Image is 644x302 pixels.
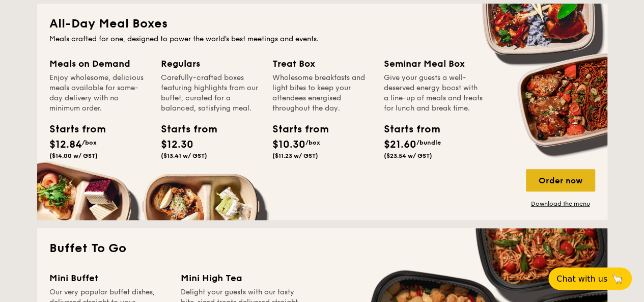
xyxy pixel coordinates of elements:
div: Meals on Demand [49,57,149,71]
div: Regulars [161,57,260,71]
span: $12.84 [49,139,82,151]
span: /box [305,139,320,146]
span: 🦙 [611,273,624,285]
span: Chat with us [556,274,607,284]
div: Wholesome breakfasts and light bites to keep your attendees energised throughout the day. [272,73,372,114]
div: Meals crafted for one, designed to power the world's best meetings and events. [49,34,595,44]
span: $12.30 [161,139,193,151]
span: ($23.54 w/ GST) [384,152,432,159]
button: Chat with us🦙 [548,267,632,290]
span: /box [82,139,97,146]
div: Give your guests a well-deserved energy boost with a line-up of meals and treats for lunch and br... [384,73,483,114]
div: Starts from [272,122,318,137]
div: Starts from [384,122,430,137]
span: /bundle [416,139,441,146]
span: $21.60 [384,139,416,151]
h2: Buffet To Go [49,240,595,257]
span: ($14.00 w/ GST) [49,152,98,159]
div: Mini Buffet [49,271,169,285]
span: ($11.23 w/ GST) [272,152,318,159]
div: Enjoy wholesome, delicious meals available for same-day delivery with no minimum order. [49,73,149,114]
div: Seminar Meal Box [384,57,483,71]
h2: All-Day Meal Boxes [49,16,595,32]
span: $10.30 [272,139,305,151]
a: Download the menu [526,200,595,208]
span: ($13.41 w/ GST) [161,152,207,159]
div: Carefully-crafted boxes featuring highlights from our buffet, curated for a balanced, satisfying ... [161,73,260,114]
div: Treat Box [272,57,372,71]
div: Order now [526,169,595,191]
div: Starts from [161,122,207,137]
div: Starts from [49,122,95,137]
div: Mini High Tea [181,271,300,285]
